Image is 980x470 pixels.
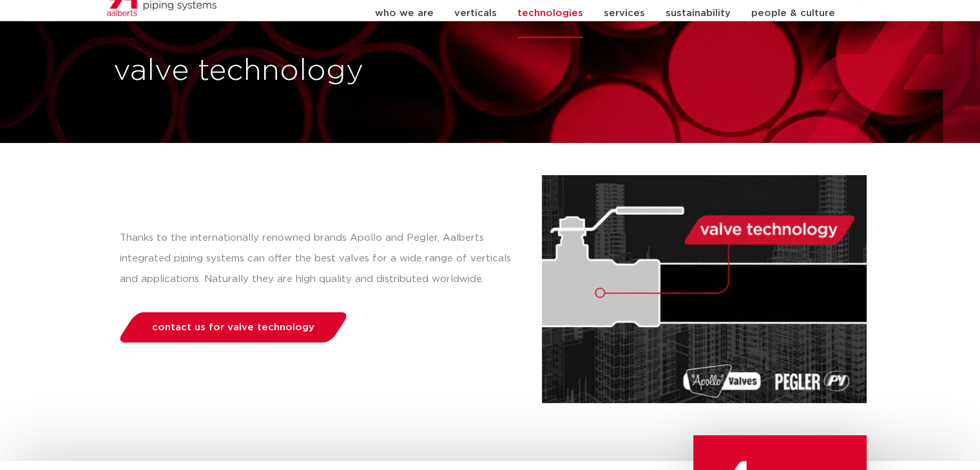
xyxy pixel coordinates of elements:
[116,312,350,343] a: contact us for valve technology
[120,228,516,290] p: Thanks to the internationally renowned brands Apollo and Pegler, Aalberts integrated piping syste...
[113,51,484,92] h1: valve technology
[152,323,314,332] span: contact us for valve technology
